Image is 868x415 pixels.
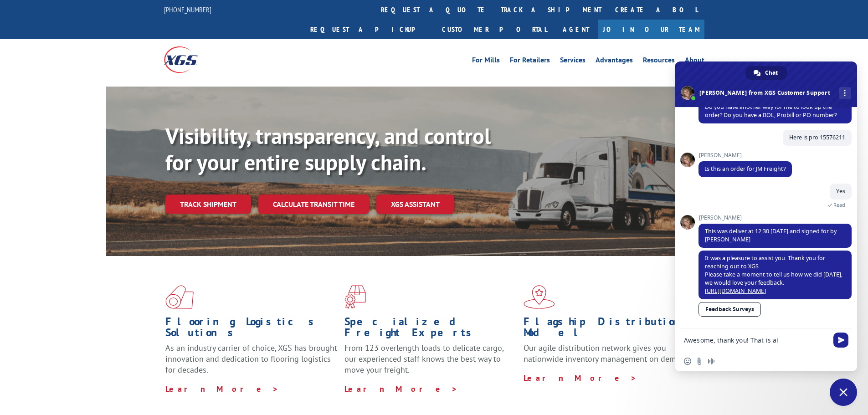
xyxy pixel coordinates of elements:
[596,56,633,67] a: Advantages
[705,103,837,119] span: Do you have another way for me to look up the order? Do you have a BOL, Probill or PO number?
[685,56,704,67] a: About
[699,302,761,317] a: Feedback Surveys
[836,187,845,195] span: Yes
[165,343,337,375] span: As an industry carrier of choice, XGS has brought innovation and dedication to flooring logistics...
[472,56,500,67] a: For Mills
[344,384,458,394] a: Learn More >
[524,316,696,343] h1: Flagship Distribution Model
[376,195,454,214] a: XGS ASSISTANT
[344,316,517,343] h1: Specialized Freight Experts
[303,20,435,39] a: Request a pickup
[696,358,703,365] span: Send a file
[705,287,766,295] a: [URL][DOMAIN_NAME]
[165,316,338,343] h1: Flooring Logistics Solutions
[164,5,211,14] a: [PHONE_NUMBER]
[699,215,852,221] span: [PERSON_NAME]
[830,379,857,406] a: Close chat
[684,328,830,351] textarea: Compose your message...
[344,343,517,383] p: From 123 overlength loads to delicate cargo, our experienced staff knows the best way to move you...
[789,133,845,141] span: Here is pro 15576211
[524,343,691,364] span: Our agile distribution network gives you nationwide inventory management on demand.
[258,195,369,214] a: Calculate transit time
[165,195,251,214] a: Track shipment
[833,202,845,208] span: Read
[765,66,778,80] span: Chat
[165,285,194,309] img: xgs-icon-total-supply-chain-intelligence-red
[510,56,550,67] a: For Retailers
[435,20,554,39] a: Customer Portal
[699,152,792,159] span: [PERSON_NAME]
[344,285,366,309] img: xgs-icon-focused-on-flooring-red
[705,227,837,243] span: This was deliver at 12:30 [DATE] and signed for by [PERSON_NAME]
[165,384,279,394] a: Learn More >
[524,373,637,383] a: Learn More >
[684,358,691,365] span: Insert an emoji
[705,165,786,173] span: Is this an order for JM Freight?
[560,56,586,67] a: Services
[524,285,555,309] img: xgs-icon-flagship-distribution-model-red
[554,20,598,39] a: Agent
[705,254,842,295] span: It was a pleasure to assist you. Thank you for reaching out to XGS. Please take a moment to tell ...
[833,333,848,348] span: Send
[745,66,787,80] a: Chat
[165,122,491,176] b: Visibility, transparency, and control for your entire supply chain.
[708,358,715,365] span: Audio message
[643,56,675,67] a: Resources
[598,20,704,39] a: Join Our Team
